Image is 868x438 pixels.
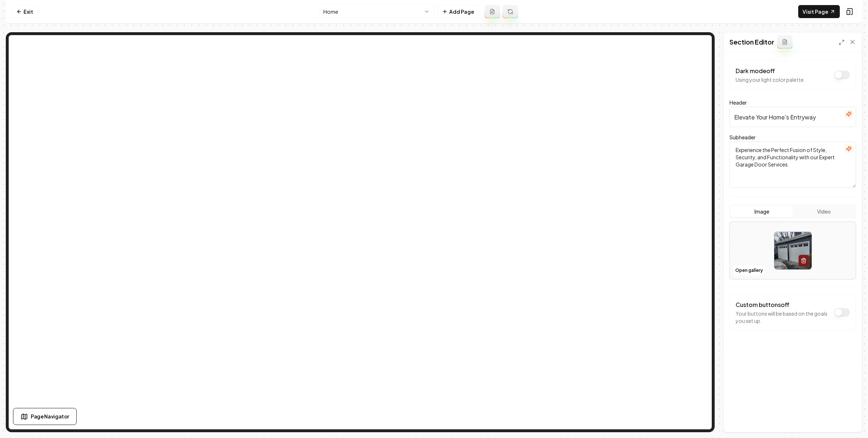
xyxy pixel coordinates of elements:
button: Regenerate page [503,5,518,18]
a: Exit [12,5,38,18]
button: Open gallery [733,265,765,276]
a: Visit Page [798,5,840,18]
span: Page Navigator [31,413,69,420]
input: Header [729,107,856,127]
button: Add admin page prompt [485,5,500,18]
p: Using your light color palette. [736,76,805,83]
img: image [774,232,812,269]
label: Custom buttons off [736,301,790,308]
button: Page Navigator [13,408,77,425]
label: Subheader [729,134,756,140]
button: Video [793,206,855,217]
h2: Section Editor [729,37,774,47]
p: Your buttons will be based on the goals you set up. [736,310,830,324]
label: Header [729,99,747,106]
button: Add admin section prompt [777,35,792,49]
button: Image [731,206,793,217]
label: Dark mode off [736,67,775,75]
button: Add Page [437,5,479,18]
